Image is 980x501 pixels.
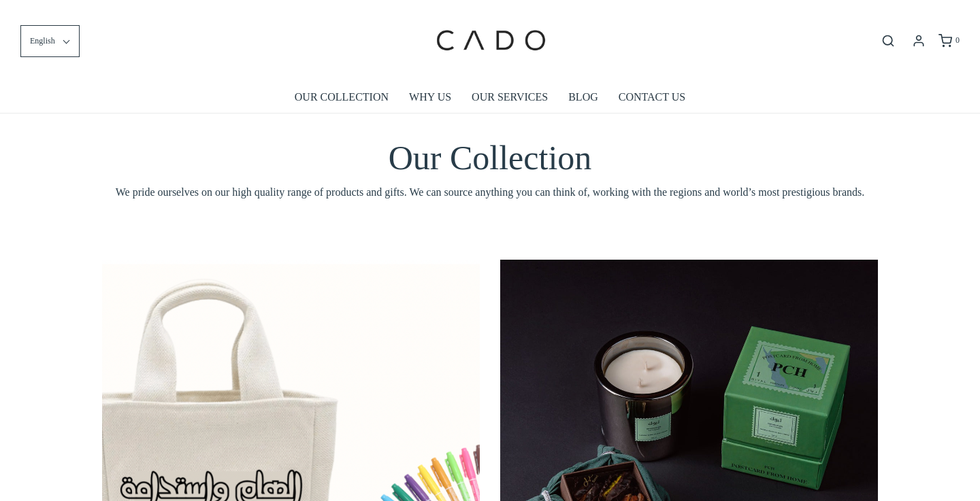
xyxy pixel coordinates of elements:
[295,82,389,113] a: OUR COLLECTION
[937,34,960,48] a: 0
[30,35,55,48] span: English
[102,184,878,201] span: We pride ourselves on our high quality range of products and gifts. We can source anything you ca...
[20,25,80,57] button: English
[432,10,548,71] img: cadogifting
[472,82,548,113] a: OUR SERVICES
[389,139,592,177] span: Our Collection
[409,82,451,113] a: WHY US
[619,82,685,113] a: CONTACT US
[955,35,960,45] span: 0
[568,82,598,113] a: BLOG
[876,33,900,48] button: Open search bar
